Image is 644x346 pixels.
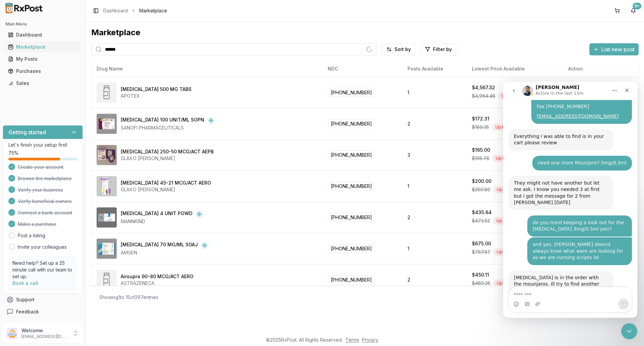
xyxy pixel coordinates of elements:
span: Connect a bank account [18,209,72,216]
span: [PHONE_NUMBER] [328,213,375,222]
button: Feedback [3,306,83,318]
h3: Getting started [8,128,46,136]
td: 3 [402,139,466,170]
button: 9+ [628,5,639,16]
td: 2 [402,202,466,233]
td: 1 [402,77,466,108]
span: Sort by [394,46,411,53]
iframe: Intercom live chat [503,82,637,318]
div: GLAXO [PERSON_NAME] [121,186,211,193]
div: [MEDICAL_DATA] 100 UNIT/ML SOPN [121,116,204,125]
iframe: Intercom live chat [621,323,637,339]
button: Sort by [382,43,415,55]
a: Dashboard [5,29,80,41]
div: [MEDICAL_DATA] 4 UNIT POWD [121,210,193,218]
span: Create your account [18,164,63,170]
img: RxPost Logo [3,3,46,13]
span: [PHONE_NUMBER] [328,119,375,128]
td: 2 [402,264,466,295]
p: Let's finish your setup first! [8,142,77,148]
span: $489.25 [472,280,490,287]
span: Browse the marketplace [18,175,72,182]
div: [MEDICAL_DATA] 45-21 MCG/ACT AERO [121,180,211,186]
div: GLAXO [PERSON_NAME] [121,155,214,162]
div: MANNKIND [121,218,203,225]
div: Purchases [8,68,77,75]
span: $195.78 [472,155,489,162]
p: Need help? Set up a 25 minute call with our team to set up. [12,260,73,280]
button: Marketplace [3,42,83,52]
a: Terms [345,337,359,343]
th: Posts Available [402,61,466,77]
div: $165.00 [472,147,490,153]
a: Post a listing [18,232,45,239]
h2: Main Menu [5,21,80,27]
div: [MEDICAL_DATA] 250-50 MCG/ACT AEPB [121,148,214,155]
a: Marketplace [5,41,80,53]
p: Welcome [21,327,68,334]
div: $200.00 [472,178,491,185]
button: Filter by [421,43,456,55]
span: [PHONE_NUMBER] [328,88,375,97]
span: Verify beneficial owners [18,198,72,205]
div: SANOFI PHARMACEUTICALS [121,125,215,131]
div: Sales [8,80,77,87]
img: Advair HFA 45-21 MCG/ACT AERO [97,176,117,196]
div: Marketplace [8,44,77,50]
div: Up to 16 % off [492,155,526,162]
button: Sales [3,78,83,89]
div: Up to 8 % off [498,92,530,100]
div: Up to 20 % off [493,186,528,193]
td: 2 [402,108,466,139]
a: Sales [5,77,80,89]
img: Abiraterone Acetate 500 MG TABS [97,83,117,103]
div: Up to 12 % off [493,248,527,256]
a: Book a call [12,280,38,286]
span: Make a purchase [18,221,56,228]
span: $250.80 [472,186,490,193]
button: List new post [589,43,639,55]
div: Up to 8 % off [493,280,525,287]
span: [PHONE_NUMBER] [328,182,375,191]
span: Marketplace [139,7,167,14]
td: 1 [402,170,466,202]
div: $450.11 [472,271,489,278]
div: Airsupra 90-80 MCG/ACT AERO [121,273,194,280]
img: User avatar [7,328,17,339]
div: Marketplace [91,27,639,38]
img: Advair Diskus 250-50 MCG/ACT AEPB [97,145,117,165]
th: Lowest Price Available [467,61,563,77]
div: Dashboard [8,32,77,38]
img: Airsupra 90-80 MCG/ACT AERO [97,270,117,290]
div: AMGEN [121,249,209,256]
div: [MEDICAL_DATA] 500 MG TABS [121,86,192,93]
button: My Posts [3,54,83,64]
div: [MEDICAL_DATA] 70 MG/ML SOAJ [121,241,198,249]
a: Purchases [5,65,80,77]
div: $172.31 [472,115,489,122]
button: Purchases [3,66,83,77]
a: Privacy [362,337,378,343]
span: 75 % [8,150,18,156]
a: Dashboard [103,7,128,14]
